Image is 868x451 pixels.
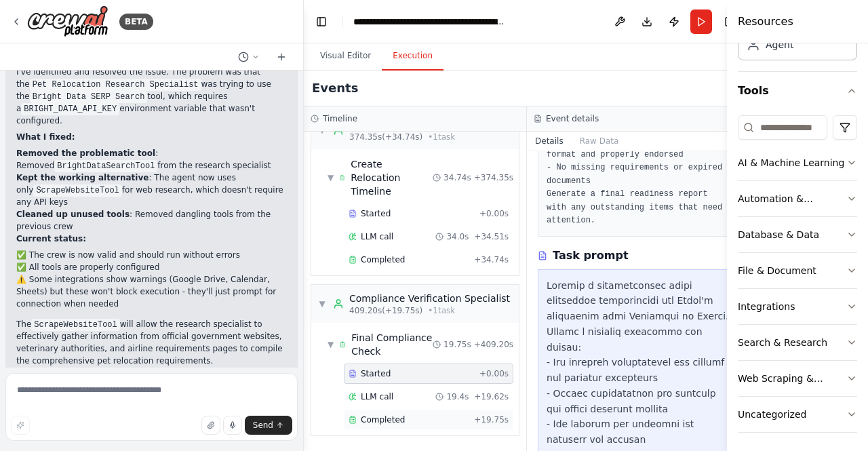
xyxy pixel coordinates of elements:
[738,192,846,205] div: Automation & Integration
[16,208,287,233] li: : Removed dangling tools from the previous crew
[349,305,422,316] span: 409.20s (+19.75s)
[54,160,157,172] code: BrightDataSearchTool
[738,228,819,241] div: Database & Data
[33,184,121,197] code: ScrapeWebsiteTool
[572,132,627,151] button: Raw Data
[738,300,795,313] div: Integrations
[16,149,155,158] strong: Removed the problematic tool
[474,231,509,242] span: + 34.51s
[738,253,857,288] button: File & Document
[16,210,130,219] strong: Cleaned up unused tools
[271,49,292,65] button: Start a new chat
[31,319,119,331] code: ScrapeWebsiteTool
[738,110,857,444] div: Tools
[738,372,846,385] div: Web Scraping & Browsing
[738,325,857,360] button: Search & Research
[738,14,793,30] h4: Resources
[349,132,422,142] span: 374.35s (+34.74s)
[312,12,331,31] button: Hide left sidebar
[11,416,30,435] button: Improve this prompt
[361,414,405,425] span: Completed
[738,145,857,180] button: AI & Machine Learning
[223,416,242,435] button: Click to speak your automation idea
[312,79,358,98] h2: Events
[119,14,153,30] div: BETA
[474,254,509,265] span: + 34.74s
[309,42,382,71] button: Visual Editor
[16,66,287,127] p: I've identified and resolved the issue. The problem was that the was trying to use the tool, whic...
[351,331,433,358] span: Final Compliance Check
[738,289,857,324] button: Integrations
[328,172,334,183] span: ▼
[323,113,357,124] h3: Timeline
[233,49,265,65] button: Switch to previous chat
[382,42,443,71] button: Execution
[353,15,506,28] nav: breadcrumb
[16,318,287,367] p: The will allow the research specialist to effectively gather information from official government...
[16,249,287,261] li: ✅ The crew is now valid and should run without errors
[428,305,455,316] span: • 1 task
[443,339,471,350] span: 19.75s
[361,391,393,402] span: LLM call
[328,339,334,350] span: ▼
[16,173,149,182] strong: Kept the working alternative
[361,368,391,379] span: Started
[527,132,572,151] button: Details
[474,414,509,425] span: + 19.75s
[27,5,108,37] img: Logo
[16,147,287,172] li: : Removed from the research specialist
[553,248,629,264] h3: Task prompt
[446,231,469,242] span: 34.0s
[318,298,326,309] span: ▼
[30,91,148,103] code: Bright Data SERP Search
[738,264,816,277] div: File & Document
[546,113,599,124] h3: Event details
[738,217,857,252] button: Database & Data
[428,132,455,142] span: • 1 task
[16,172,287,208] li: : The agent now uses only for web research, which doesn't require any API keys
[479,208,509,219] span: + 0.00s
[21,103,119,115] code: BRIGHT_DATA_API_KEY
[201,416,220,435] button: Upload files
[738,408,806,421] div: Uncategorized
[16,132,75,142] strong: What I fixed:
[443,172,471,183] span: 34.74s
[738,336,827,349] div: Search & Research
[361,254,405,265] span: Completed
[738,72,857,110] button: Tools
[245,416,292,435] button: Send
[361,208,391,219] span: Started
[738,181,857,216] button: Automation & Integration
[30,79,201,91] code: Pet Relocation Research Specialist
[738,361,857,396] button: Web Scraping & Browsing
[738,156,844,170] div: AI & Machine Learning
[16,261,287,273] li: ✅ All tools are properly configured
[253,420,273,431] span: Send
[474,339,513,350] span: + 409.20s
[766,38,793,52] div: Agent
[16,234,86,243] strong: Current status:
[720,12,739,31] button: Hide right sidebar
[361,231,393,242] span: LLM call
[479,368,509,379] span: + 0.00s
[16,273,287,310] li: ⚠️ Some integrations show warnings (Google Drive, Calendar, Sheets) but these won't block executi...
[474,172,513,183] span: + 374.35s
[351,157,433,198] span: Create Relocation Timeline
[474,391,509,402] span: + 19.62s
[738,397,857,432] button: Uncategorized
[349,292,510,305] div: Compliance Verification Specialist
[446,391,469,402] span: 19.4s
